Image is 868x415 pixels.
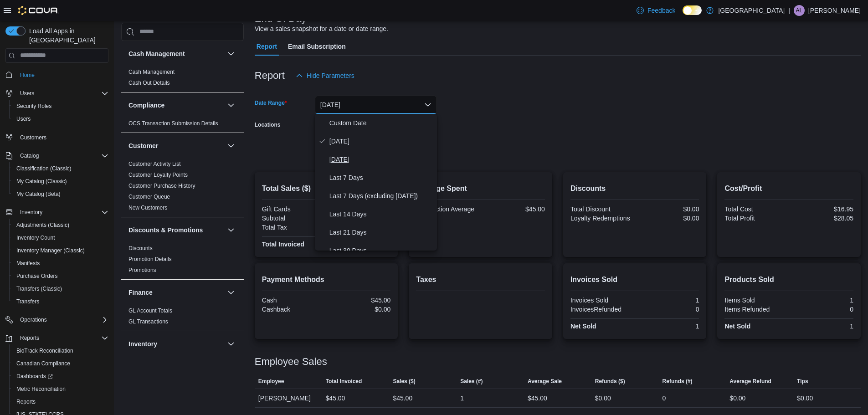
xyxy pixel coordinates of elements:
[13,283,66,294] a: Transfers (Classic)
[637,306,699,313] div: 0
[315,114,437,251] div: Select listbox
[570,297,633,304] div: Invoices Sold
[128,288,153,297] h3: Finance
[128,339,157,348] h3: Inventory
[128,161,181,167] a: Customer Activity List
[460,378,483,385] span: Sales (#)
[13,189,64,200] a: My Catalog (Beta)
[483,205,545,213] div: $45.00
[9,257,112,270] button: Manifests
[18,6,59,15] img: Cova
[13,189,108,200] span: My Catalog (Beta)
[13,176,71,187] a: My Catalog (Classic)
[9,282,112,295] button: Transfers (Classic)
[128,171,188,179] span: Customer Loyalty Points
[16,360,70,367] span: Canadian Compliance
[16,102,51,110] span: Security Roles
[128,245,153,252] span: Discounts
[416,274,545,285] h2: Taxes
[528,393,547,404] div: $45.00
[226,225,236,236] button: Discounts & Promotions
[329,209,433,220] span: Last 14 Days
[724,215,787,222] div: Total Profit
[13,220,108,231] span: Adjustments (Classic)
[121,243,244,279] div: Discounts & Promotions
[329,227,433,238] span: Last 21 Days
[16,69,108,81] span: Home
[393,393,412,404] div: $45.00
[292,67,358,85] button: Hide Parameters
[121,305,244,331] div: Finance
[13,358,108,369] span: Canadian Compliance
[16,88,38,99] button: Users
[255,356,327,367] h3: Employee Sales
[16,247,85,254] span: Inventory Manager (Classic)
[16,314,108,325] span: Operations
[128,245,153,251] a: Discounts
[128,160,181,168] span: Customer Activity List
[637,215,699,222] div: $0.00
[16,132,50,143] a: Customers
[128,318,168,325] span: GL Transactions
[20,134,46,141] span: Customers
[663,393,666,404] div: 0
[2,131,112,144] button: Customers
[128,182,195,190] span: Customer Purchase History
[13,245,108,256] span: Inventory Manager (Classic)
[729,378,771,385] span: Average Refund
[570,323,596,330] strong: Net Sold
[128,339,224,348] button: Inventory
[128,80,170,86] a: Cash Out Details
[16,178,67,185] span: My Catalog (Classic)
[9,162,112,175] button: Classification (Classic)
[128,49,185,58] h3: Cash Management
[328,306,390,313] div: $0.00
[262,241,304,248] strong: Total Invoiced
[528,378,562,385] span: Average Sale
[791,306,853,313] div: 0
[16,150,42,161] button: Catalog
[13,296,108,307] span: Transfers
[20,334,39,342] span: Reports
[2,87,112,100] button: Users
[9,357,112,370] button: Canadian Compliance
[13,101,108,112] span: Security Roles
[9,100,112,113] button: Security Roles
[315,96,437,114] button: [DATE]
[128,256,172,263] span: Promotion Details
[128,141,158,150] h3: Customer
[121,159,244,217] div: Customer
[9,244,112,257] button: Inventory Manager (Classic)
[328,297,390,304] div: $45.00
[9,175,112,188] button: My Catalog (Classic)
[128,49,224,58] button: Cash Management
[255,70,285,81] h3: Report
[16,398,36,405] span: Reports
[663,378,693,385] span: Refunds (#)
[128,68,175,76] span: Cash Management
[9,270,112,282] button: Purchase Orders
[794,5,805,16] div: Angel Little
[16,333,43,343] button: Reports
[13,296,43,307] a: Transfers
[637,297,699,304] div: 1
[128,69,175,75] a: Cash Management
[808,5,861,16] p: [PERSON_NAME]
[13,258,43,269] a: Manifests
[16,272,58,280] span: Purchase Orders
[724,306,787,313] div: Items Refunded
[724,274,853,285] h2: Products Sold
[307,71,354,80] span: Hide Parameters
[121,67,244,92] div: Cash Management
[128,307,172,314] span: GL Account Totals
[226,140,236,151] button: Customer
[255,121,281,128] label: Locations
[9,370,112,383] a: Dashboards
[791,323,853,330] div: 1
[128,101,224,110] button: Compliance
[20,209,42,216] span: Inventory
[13,220,73,231] a: Adjustments (Classic)
[570,183,699,194] h2: Discounts
[460,393,464,404] div: 1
